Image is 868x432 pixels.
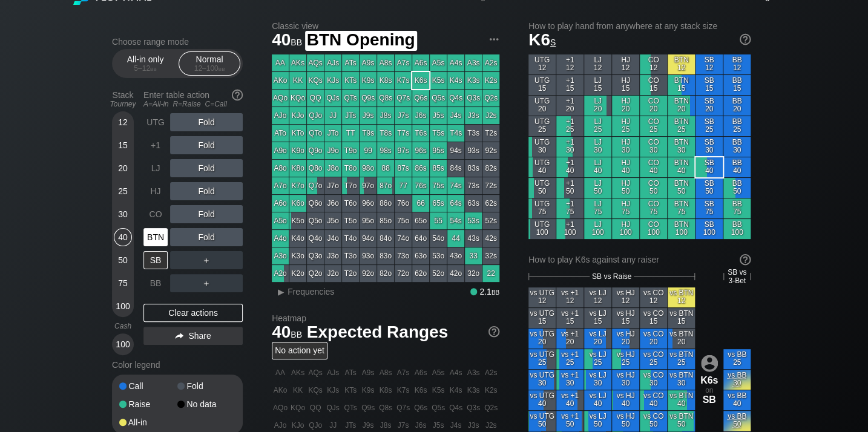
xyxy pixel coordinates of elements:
[324,265,341,282] div: J2o
[612,198,639,218] div: HJ 75
[270,31,304,51] span: 40
[465,247,482,264] div: 33
[114,113,132,131] div: 12
[447,107,464,124] div: J4s
[430,54,447,71] div: A5s
[612,96,639,116] div: HJ 20
[465,107,482,124] div: J3s
[528,75,556,95] div: UTG 15
[447,265,464,282] div: 42o
[360,265,376,282] div: 92o
[184,64,235,73] div: 12 – 100
[289,72,306,89] div: KK
[289,107,306,124] div: KJo
[640,178,667,198] div: CO 50
[430,90,447,106] div: Q5s
[289,142,306,159] div: K9o
[289,177,306,194] div: K7o
[272,265,289,282] div: A2o
[395,142,412,159] div: 97s
[612,116,639,136] div: HJ 25
[377,107,394,124] div: J8s
[307,125,324,142] div: QTo
[107,85,139,113] div: Stack
[640,116,667,136] div: CO 25
[723,96,751,116] div: BB 20
[143,274,168,292] div: BB
[447,72,464,89] div: K4s
[695,157,723,177] div: SB 40
[612,137,639,157] div: HJ 30
[584,198,611,218] div: LJ 75
[465,54,482,71] div: A3s
[556,75,584,95] div: +1 15
[324,90,341,106] div: QJs
[272,247,289,264] div: A3o
[550,34,556,48] span: s
[360,125,376,142] div: T9s
[668,54,695,74] div: BTN 12
[377,230,394,247] div: 84o
[528,198,556,218] div: UTG 75
[170,251,243,269] div: ＋
[175,333,183,339] img: share.864f2f62.svg
[143,136,168,154] div: +1
[272,21,499,31] h2: Classic view
[723,178,751,198] div: BB 50
[640,54,667,74] div: CO 12
[289,230,306,247] div: K4o
[723,198,751,218] div: BB 75
[307,107,324,124] div: QJo
[150,64,157,73] span: bb
[119,400,177,408] div: Raise
[482,54,499,71] div: A2s
[395,54,412,71] div: A7s
[701,355,718,371] img: icon-avatar.b40e07d9.svg
[324,107,341,124] div: JJ
[695,137,723,157] div: SB 30
[342,125,359,142] div: TT
[738,33,752,46] img: help.32db89a4.svg
[120,64,171,73] div: 5 – 12
[272,72,289,89] div: AKo
[307,265,324,282] div: Q2o
[342,247,359,264] div: T3o
[377,177,394,194] div: 87o
[447,212,464,229] div: 54s
[377,142,394,159] div: 98s
[342,177,359,194] div: T7o
[307,177,324,194] div: Q7o
[482,160,499,177] div: 82s
[395,125,412,142] div: T7s
[377,160,394,177] div: 88
[395,195,412,212] div: 76o
[723,75,751,95] div: BB 15
[289,160,306,177] div: K8o
[695,198,723,218] div: SB 75
[584,54,611,74] div: LJ 12
[584,157,611,177] div: LJ 40
[465,177,482,194] div: 73s
[528,96,556,116] div: UTG 20
[395,90,412,106] div: Q7s
[324,72,341,89] div: KJs
[395,72,412,89] div: K7s
[360,177,376,194] div: 97o
[114,228,132,246] div: 40
[465,160,482,177] div: 83s
[487,325,501,338] img: help.32db89a4.svg
[584,75,611,95] div: LJ 15
[528,255,751,264] div: How to play K6s against any raiser
[307,247,324,264] div: Q3o
[395,107,412,124] div: J7s
[612,54,639,74] div: HJ 12
[170,205,243,223] div: Fold
[430,107,447,124] div: J5s
[695,54,723,74] div: SB 12
[289,90,306,106] div: KQo
[528,219,556,239] div: UTG 100
[272,107,289,124] div: AJo
[668,198,695,218] div: BTN 75
[723,219,751,239] div: BB 100
[412,177,429,194] div: 76s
